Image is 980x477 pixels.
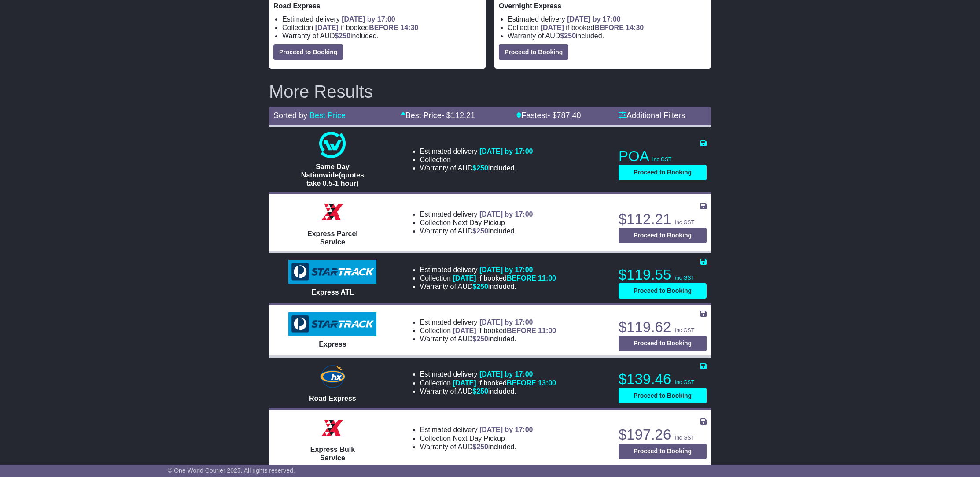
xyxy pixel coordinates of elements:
button: Proceed to Booking [619,283,707,299]
span: Road Express [309,395,356,402]
span: BEFORE [594,24,624,31]
span: - $ [442,111,475,120]
li: Estimated delivery [420,425,533,434]
span: [DATE] [541,24,564,31]
li: Collection [420,218,533,227]
span: [DATE] by 17:00 [342,15,395,23]
a: Best Price [309,111,346,120]
li: Warranty of AUD included. [508,32,707,40]
span: inc GST [675,435,694,441]
span: if booked [453,379,556,387]
img: Hunter Express: Road Express [318,363,347,390]
li: Warranty of AUD included. [420,282,556,291]
p: $139.46 [619,370,707,388]
p: Overnight Express [499,2,707,10]
span: [DATE] [453,327,476,334]
li: Collection [282,23,481,32]
li: Warranty of AUD included. [420,387,556,396]
span: - $ [547,111,581,120]
span: Next Day Pickup [453,435,505,442]
img: Border Express: Express Bulk Service [319,414,346,441]
p: $119.62 [619,318,707,336]
li: Collection [420,326,556,335]
span: Same Day Nationwide(quotes take 0.5-1 hour) [301,163,364,187]
span: Express Parcel Service [307,230,358,246]
p: POA [619,148,707,165]
span: 112.21 [451,111,475,120]
li: Warranty of AUD included. [420,335,556,343]
button: Proceed to Booking [619,336,707,351]
span: © One World Courier 2025. All rights reserved. [168,467,295,474]
li: Warranty of AUD included. [420,164,533,172]
span: $ [560,32,576,40]
span: if booked [541,24,644,31]
span: Express [319,340,346,348]
img: StarTrack: Express [288,312,376,336]
span: inc GST [675,219,694,226]
span: 250 [339,32,350,40]
li: Collection [420,434,533,443]
span: 250 [476,443,488,451]
button: Proceed to Booking [619,165,707,180]
span: [DATE] [453,379,476,387]
span: 14:30 [400,24,418,31]
span: 250 [476,164,488,172]
span: 250 [476,388,488,395]
span: $ [472,227,488,235]
span: BEFORE [507,274,536,282]
span: 11:00 [538,327,556,334]
p: $112.21 [619,211,707,228]
span: $ [472,443,488,451]
span: 13:00 [538,379,556,387]
li: Estimated delivery [420,370,556,378]
li: Warranty of AUD included. [420,227,533,235]
span: 250 [476,335,488,343]
li: Estimated delivery [420,266,556,274]
span: 250 [476,283,488,290]
span: $ [472,283,488,290]
span: Sorted by [273,111,307,120]
li: Estimated delivery [508,15,707,23]
span: inc GST [652,156,671,163]
span: 11:00 [538,274,556,282]
img: Border Express: Express Parcel Service [319,199,346,225]
span: Express Bulk Service [310,446,355,462]
li: Estimated delivery [420,210,533,218]
a: Best Price- $112.21 [401,111,475,120]
li: Collection [508,23,707,32]
span: [DATE] by 17:00 [479,148,533,155]
span: [DATE] by 17:00 [479,426,533,433]
span: $ [472,335,488,343]
button: Proceed to Booking [619,388,707,403]
span: [DATE] by 17:00 [479,370,533,378]
span: Express ATL [311,288,354,296]
span: 14:30 [626,24,644,31]
span: $ [472,164,488,172]
button: Proceed to Booking [273,44,343,60]
p: Road Express [273,2,481,10]
button: Proceed to Booking [619,228,707,243]
h2: More Results [269,82,711,101]
img: One World Courier: Same Day Nationwide(quotes take 0.5-1 hour) [319,132,346,158]
span: 250 [564,32,576,40]
span: [DATE] by 17:00 [479,266,533,274]
span: if booked [453,274,556,282]
span: [DATE] by 17:00 [567,15,621,23]
img: StarTrack: Express ATL [288,260,376,284]
li: Warranty of AUD included. [282,32,481,40]
span: 250 [476,227,488,235]
span: [DATE] by 17:00 [479,211,533,218]
span: if booked [453,327,556,334]
span: BEFORE [507,327,536,334]
li: Estimated delivery [420,147,533,155]
a: Additional Filters [619,111,685,120]
p: $197.26 [619,426,707,444]
li: Collection [420,274,556,282]
button: Proceed to Booking [619,444,707,459]
span: $ [335,32,350,40]
li: Estimated delivery [282,15,481,23]
span: [DATE] [453,274,476,282]
span: 787.40 [556,111,581,120]
span: BEFORE [369,24,398,31]
span: inc GST [675,275,694,281]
